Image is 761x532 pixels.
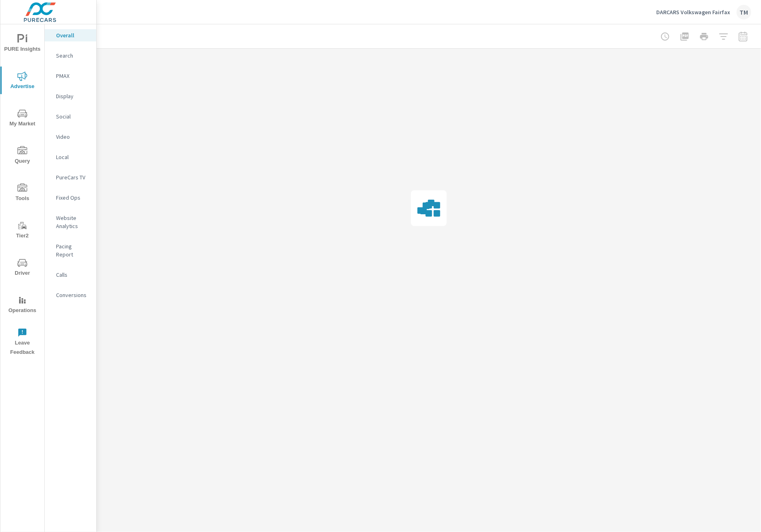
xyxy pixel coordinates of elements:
div: PureCars TV [45,171,96,183]
span: Advertise [3,71,42,91]
p: Social [56,112,90,121]
div: Display [45,90,96,102]
div: Pacing Report [45,240,96,261]
span: Query [3,146,42,166]
div: TM [737,5,751,19]
p: Search [56,52,90,60]
p: Website Analytics [56,214,90,230]
p: Local [56,153,90,161]
p: PMAX [56,72,90,80]
p: Display [56,92,90,100]
span: Tier2 [3,221,42,241]
p: Overall [56,31,90,39]
p: DARCARS Volkswagen Fairfax [656,9,730,16]
div: Video [45,131,96,143]
p: Video [56,133,90,141]
p: Conversions [56,291,90,299]
span: My Market [3,109,42,129]
div: Social [45,110,96,123]
p: Calls [56,271,90,279]
div: Fixed Ops [45,192,96,204]
span: Leave Feedback [3,328,42,357]
span: Driver [3,258,42,278]
div: nav menu [0,24,44,360]
p: Pacing Report [56,242,90,258]
span: PURE Insights [3,34,42,54]
div: Calls [45,269,96,281]
div: Search [45,50,96,62]
p: Fixed Ops [56,194,90,202]
p: PureCars TV [56,173,90,181]
div: PMAX [45,70,96,82]
span: Operations [3,295,42,315]
span: Tools [3,183,42,203]
div: Website Analytics [45,212,96,232]
div: Local [45,151,96,163]
div: Conversions [45,289,96,301]
div: Overall [45,29,96,41]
